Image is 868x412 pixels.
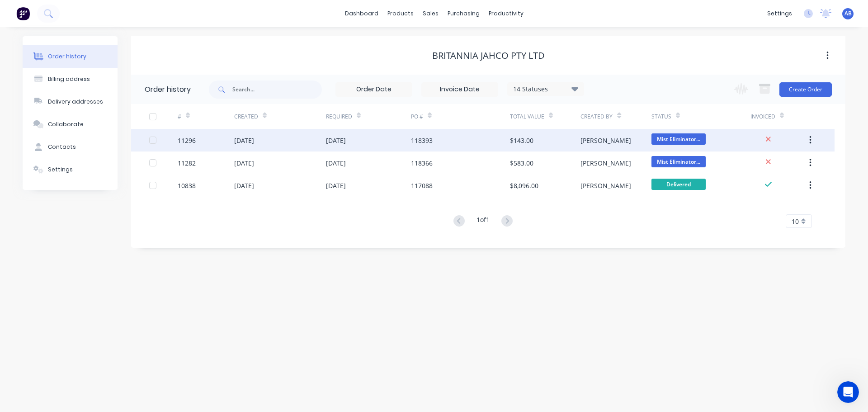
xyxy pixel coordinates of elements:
img: Factory [16,7,30,20]
div: Created [234,104,326,129]
span: Delivered [651,179,706,190]
div: Required [326,104,411,129]
div: Created By [580,104,651,129]
div: Billing address [48,75,90,83]
div: Total Value [510,113,544,121]
button: Order history [23,45,118,68]
div: # [178,113,181,121]
a: dashboard [340,7,383,20]
button: Contacts [23,136,118,158]
div: Status [651,113,671,121]
div: Invoiced [750,113,775,121]
div: Order history [145,84,191,95]
div: 1 of 1 [476,215,490,228]
button: Collaborate [23,113,118,136]
div: Delivery addresses [48,98,103,106]
div: [DATE] [234,181,254,190]
div: 11282 [178,158,196,168]
div: Total Value [510,104,580,129]
div: 11296 [178,136,196,145]
div: PO # [411,104,510,129]
div: Collaborate [48,120,84,128]
button: Delivery addresses [23,90,118,113]
iframe: Intercom live chat [837,381,859,403]
div: PO # [411,113,423,121]
span: Mist Eliminator... [651,133,706,145]
div: Invoiced [750,104,807,129]
div: settings [763,7,797,20]
div: purchasing [443,7,484,20]
div: products [383,7,418,20]
div: [PERSON_NAME] [580,158,631,168]
div: 14 Statuses [508,84,584,94]
div: productivity [484,7,528,20]
div: # [178,104,234,129]
div: [DATE] [326,181,346,190]
div: [DATE] [234,136,254,145]
div: Required [326,113,352,121]
div: 118393 [411,136,433,145]
button: Create Order [779,82,832,97]
div: [PERSON_NAME] [580,136,631,145]
div: [DATE] [326,158,346,168]
div: sales [418,7,443,20]
div: 10838 [178,181,196,190]
input: Search... [232,81,322,99]
div: Settings [48,166,73,174]
div: Status [651,104,750,129]
div: $8,096.00 [510,181,538,190]
input: Order Date [336,83,412,96]
div: Created [234,113,258,121]
div: 118366 [411,158,433,168]
span: Mist Eliminator... [651,156,706,167]
div: $583.00 [510,158,533,168]
div: [DATE] [234,158,254,168]
input: Invoice Date [422,83,498,96]
div: $143.00 [510,136,533,145]
div: Order history [48,52,86,61]
button: Settings [23,158,118,181]
span: AB [844,9,852,18]
div: [DATE] [326,136,346,145]
div: Created By [580,113,613,121]
div: Britannia Jahco Pty Ltd [432,50,545,61]
span: 10 [792,217,799,226]
div: Contacts [48,143,76,151]
div: [PERSON_NAME] [580,181,631,190]
div: 117088 [411,181,433,190]
button: Billing address [23,68,118,90]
